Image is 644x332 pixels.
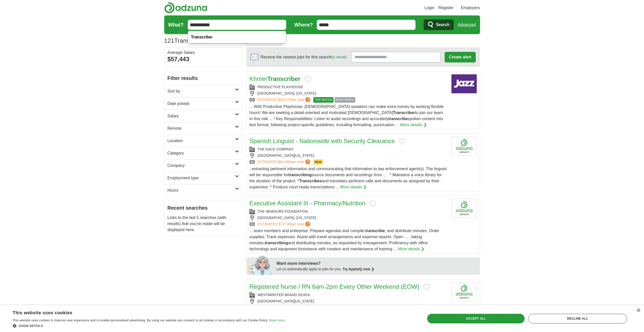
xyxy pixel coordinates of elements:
[168,163,235,169] h2: Company
[250,147,447,152] div: THE KACE COMPANY
[258,222,311,227] a: ESTIMATED:$73,746per year?
[340,184,367,190] a: More details ❯
[250,209,447,214] div: THE NEMOURS FOUNDATION
[250,200,366,207] a: Executive Assistant III - Pharmacy/Nutrition
[424,5,434,11] a: Login
[461,5,480,11] a: Employers
[164,122,242,135] a: Remote
[369,201,376,207] button: Add to favorite jobs
[250,167,447,189] span: ; extracting pertinent information and communicating that information to law enforcement agent(s)...
[305,97,310,102] span: ?
[168,204,239,212] h2: Recent searches
[288,173,311,177] strong: transcribing
[168,55,239,64] div: $57,443
[248,255,273,275] img: apply-iq-scientist.png
[168,88,235,94] h2: Sort by
[168,138,235,144] h2: Location
[305,159,310,164] span: ?
[164,159,242,172] a: Company
[13,308,272,316] div: This website uses cookies
[250,91,447,96] div: [GEOGRAPHIC_DATA], [US_STATE]
[313,97,333,103] span: TOP MATCH
[393,110,415,115] strong: Transcriber
[250,104,444,127] span: ... With Productive Playhouse, [DEMOGRAPHIC_DATA] speakers can make extra money by working flexib...
[250,75,300,82] a: KhmerTranscriber
[388,117,408,121] strong: transcribe
[278,160,291,164] span: $61,660
[528,314,627,323] div: Decline all
[258,159,311,165] a: ESTIMATED:$61,660per year?
[168,113,235,119] h2: Salary
[436,20,449,30] span: Search
[164,172,242,184] a: Employment type
[335,97,355,103] span: EASY APPLY
[168,187,235,193] h2: Hours
[250,138,395,144] a: Spanish Linguist - Nationwide with Security Clearance
[168,175,235,181] h2: Employment type
[313,159,323,165] span: NEW
[451,199,477,218] img: Company logo
[19,324,43,328] span: Show details
[305,222,310,227] span: ?
[164,36,174,45] span: 121
[424,19,454,30] button: Search
[277,260,477,267] div: Want more interviews?
[164,135,242,147] a: Location
[258,97,311,103] a: ESTIMATED:$50,672per year?
[164,85,242,97] a: Sort by
[250,153,447,158] div: [GEOGRAPHIC_DATA][US_STATE]
[164,37,242,44] h1: Transcribe Jobs in 32829
[164,2,207,13] img: Adzuna logo
[438,5,453,11] a: Register
[445,52,475,62] button: Create alert
[299,179,322,183] strong: Transcribes
[164,147,242,159] a: Category
[250,229,440,251] span: ... team members and enterprise. Prepare agendas and compile, , and distribute minutes. Order sup...
[451,74,477,93] img: Company logo
[168,101,235,107] h2: Date posted
[168,21,184,29] label: What?
[331,55,346,59] a: by email
[427,314,525,323] div: Accept all
[265,241,288,245] strong: transcribing
[168,125,235,131] h2: Remote
[458,20,476,30] a: Advanced
[164,97,242,110] a: Date posted
[164,184,242,196] a: Hours
[261,54,347,60] span: Receive the newest jobs for this search :
[294,21,313,29] label: Where?
[168,215,239,233] p: Links to the last 5 searches (with results) that you've made will be displayed here.
[13,319,268,322] span: This website uses cookies to improve user experience and to enable personalised advertising. By u...
[451,282,477,301] img: Company logo
[342,267,374,271] a: Try ApplyIQ now ❯
[164,110,242,122] a: Salary
[399,139,405,145] button: Add to favorite jobs
[250,84,447,90] div: PRODUCTIVE PLAYHOUSE
[250,215,447,220] div: [GEOGRAPHIC_DATA], [US_STATE]
[451,137,477,156] img: Company logo
[164,71,242,85] h2: Filter results
[277,267,477,272] div: Let us automatically apply to jobs for you.
[278,98,291,102] span: $50,672
[168,150,235,156] h2: Category
[365,229,385,233] strong: transcribe
[269,319,285,322] a: Read more, opens a new window
[188,31,286,43] div: r
[636,309,640,313] div: Close
[13,323,285,328] div: Show details
[278,222,291,226] span: $73,746
[250,292,447,298] div: WESTMINSTER BRAND 051816
[250,283,420,290] a: Registered Nurse / RN 6am-2pm Every Other Weekend (EOW)
[304,76,311,82] button: Add to favorite jobs
[267,75,300,82] strong: Transcriber
[423,284,430,290] button: Add to favorite jobs
[168,51,239,55] div: Average Salary
[191,35,212,39] strong: Transcribe
[398,246,425,252] a: More details ❯
[250,299,447,304] div: [GEOGRAPHIC_DATA][US_STATE]
[400,122,427,128] a: More details ❯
